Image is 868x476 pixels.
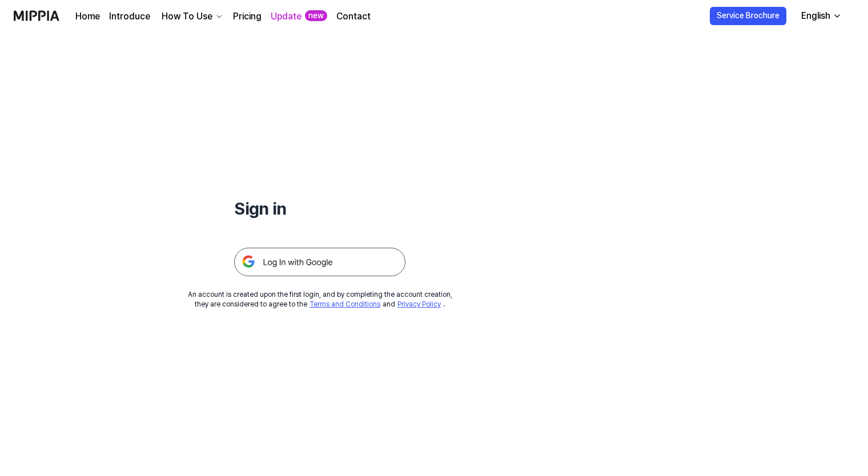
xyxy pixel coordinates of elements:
a: Introduce [109,10,150,23]
div: How To Use [159,10,215,23]
a: Contact [336,10,371,23]
div: new [305,10,327,22]
h1: Sign in [234,196,405,220]
a: Terms and Conditions [310,300,380,308]
a: Update [271,10,302,23]
img: 구글 로그인 버튼 [234,248,405,276]
button: Service Brochure [710,7,786,25]
a: Pricing [233,10,262,23]
a: Home [75,10,100,23]
div: An account is created upon the first login, and by completing the account creation, they are cons... [188,290,452,309]
button: How To Use [159,10,224,23]
div: English [799,9,833,23]
a: Privacy Policy [397,300,441,308]
button: English [792,5,849,27]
